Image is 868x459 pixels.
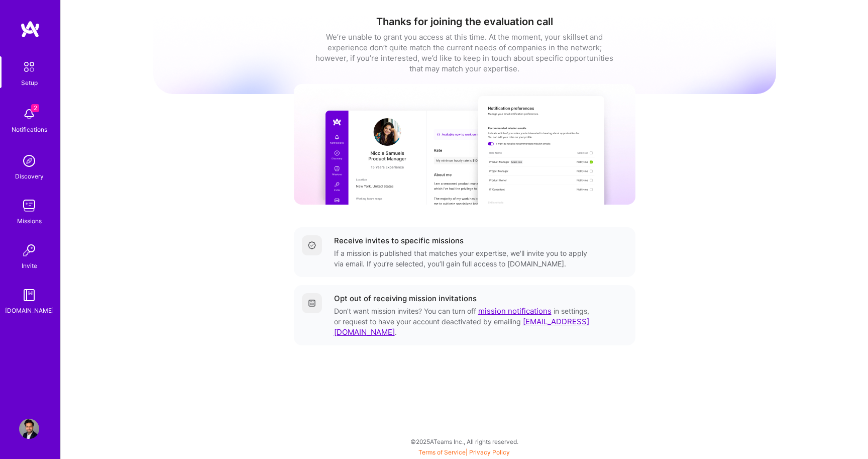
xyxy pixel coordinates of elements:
div: [DOMAIN_NAME] [5,305,54,316]
span: | [418,448,510,456]
a: User Avatar [17,419,42,439]
div: We’re unable to grant you access at this time. At the moment, your skillset and experience don’t ... [314,32,615,74]
div: Discovery [15,171,44,181]
img: curated missions [294,84,635,205]
div: Invite [22,260,37,271]
a: mission notifications [478,306,552,316]
div: Receive invites to specific missions [334,235,464,246]
img: logo [20,20,40,38]
img: Completed [308,241,316,249]
span: 2 [31,104,39,112]
img: guide book [19,285,39,305]
div: Missions [17,216,42,226]
img: Getting started [308,299,316,307]
a: Terms of Service [418,448,466,456]
div: Notifications [12,124,47,135]
div: Setup [21,77,38,88]
div: If a mission is published that matches your expertise, we'll invite you to apply via email. If yo... [334,248,591,269]
div: Opt out of receiving mission invitations [334,293,477,304]
div: Don’t want mission invites? You can turn off in settings, or request to have your account deactiv... [334,306,591,337]
img: discovery [19,151,39,171]
div: © 2025 ATeams Inc., All rights reserved. [60,429,868,454]
img: User Avatar [19,419,39,439]
a: Privacy Policy [469,448,510,456]
img: Invite [19,240,39,260]
img: bell [19,104,39,124]
img: teamwork [19,196,39,216]
img: setup [19,56,40,77]
h1: Thanks for joining the evaluation call [153,16,776,28]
